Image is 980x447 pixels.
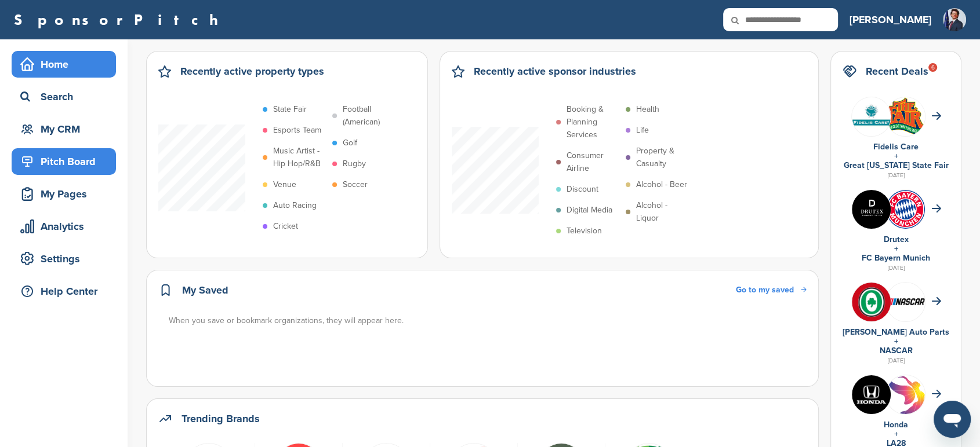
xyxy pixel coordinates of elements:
p: Cricket [273,220,298,233]
p: Health [636,103,659,116]
a: + [894,244,898,254]
div: Pitch Board [17,151,116,172]
div: [DATE] [843,356,949,366]
p: Music Artist - Hip Hop/R&B [273,145,326,170]
a: Analytics [12,213,116,240]
a: My Pages [12,181,116,207]
p: Discount [567,183,598,196]
img: La 2028 olympics logo [886,375,925,444]
a: + [894,336,898,346]
p: Golf [343,137,357,149]
a: FC Bayern Munich [862,253,930,263]
a: NASCAR [880,346,913,356]
div: Analytics [17,216,116,237]
h2: Trending Brands [182,411,260,427]
p: Venue [273,178,296,191]
a: Help Center [12,278,116,305]
img: Data [852,97,891,136]
p: Life [636,124,649,137]
p: Property & Casualty [636,145,689,170]
h2: Recently active sponsor industries [474,63,636,79]
div: My Pages [17,184,116,204]
p: Consumer Airline [567,149,620,175]
iframe: Button to launch messaging window [934,401,971,438]
p: Booking & Planning Services [567,103,620,141]
div: Help Center [17,281,116,302]
img: 7569886e 0a8b 4460 bc64 d028672dde70 [886,298,925,305]
img: 456091337 3888871618063310 4174412851887220271 n [943,8,966,31]
p: Television [567,225,602,237]
div: When you save or bookmark organizations, they will appear here. [169,314,808,327]
a: Great [US_STATE] State Fair [844,160,949,170]
div: Home [17,54,116,75]
h2: Recent Deals [866,63,928,79]
p: Rugby [343,157,366,170]
div: My CRM [17,119,116,140]
a: Drutex [884,235,909,244]
a: Honda [884,420,908,430]
p: Alcohol - Beer [636,178,687,191]
img: Download [886,97,925,135]
img: Kln5su0v 400x400 [852,375,891,414]
img: Images (4) [852,190,891,229]
img: Open uri20141112 64162 1l1jknv?1415809301 [886,190,925,229]
div: [DATE] [843,263,949,273]
a: Pitch Board [12,148,116,175]
p: Digital Media [567,204,612,217]
a: Settings [12,246,116,272]
p: State Fair [273,103,307,116]
a: SponsorPitch [14,12,226,27]
img: V7vhzcmg 400x400 [852,283,891,321]
a: + [894,429,898,439]
h2: My Saved [182,282,228,298]
h2: Recently active property types [180,63,324,79]
div: [DATE] [843,170,949,181]
p: Auto Racing [273,199,317,212]
p: Soccer [343,178,368,191]
a: Go to my saved [736,284,807,296]
a: [PERSON_NAME] Auto Parts [843,327,949,337]
p: Alcohol - Liquor [636,199,689,225]
a: My CRM [12,116,116,142]
a: Search [12,83,116,110]
div: Settings [17,248,116,269]
h3: [PERSON_NAME] [850,12,931,28]
div: Search [17,86,116,107]
a: [PERSON_NAME] [850,7,931,32]
a: + [894,151,898,161]
p: Football (American) [343,103,396,129]
p: Esports Team [273,124,321,137]
div: 6 [928,63,937,72]
a: Fidelis Care [873,142,919,152]
a: Home [12,51,116,78]
span: Go to my saved [736,285,794,295]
